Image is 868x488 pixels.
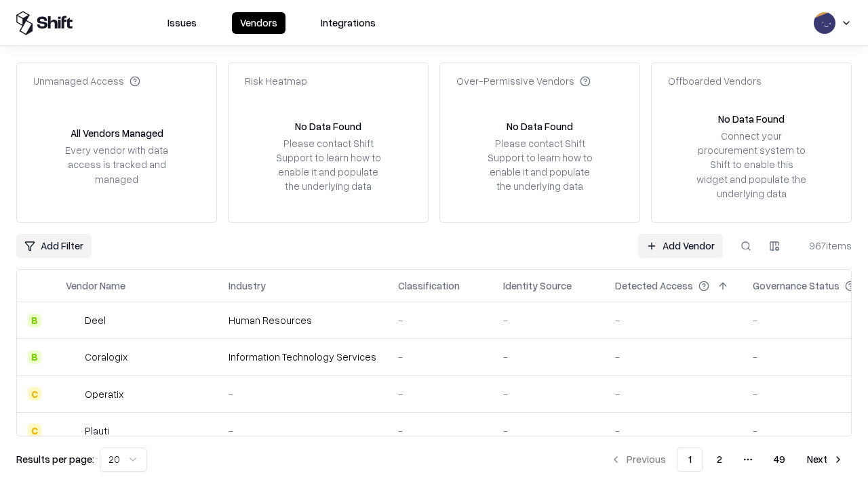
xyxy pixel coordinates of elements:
[313,12,384,34] button: Integrations
[85,313,106,327] div: Deel
[763,447,796,472] button: 49
[398,350,481,364] div: -
[503,387,593,401] div: -
[602,447,852,472] nav: pagination
[615,313,731,327] div: -
[503,350,593,364] div: -
[503,279,572,293] div: Identity Source
[456,74,591,88] div: Over-Permissive Vendors
[85,424,109,438] div: Plauti
[503,313,593,327] div: -
[16,452,94,466] p: Results per page:
[28,350,41,364] div: B
[615,350,731,364] div: -
[677,447,703,472] button: 1
[33,74,140,88] div: Unmanaged Access
[638,234,723,258] a: Add Vendor
[28,424,41,437] div: C
[398,313,481,327] div: -
[85,387,123,401] div: Operatix
[229,313,376,327] div: Human Resources
[615,279,693,293] div: Detected Access
[718,112,785,126] div: No Data Found
[28,387,41,401] div: C
[28,314,41,327] div: B
[799,447,852,472] button: Next
[615,387,731,401] div: -
[295,119,361,134] div: No Data Found
[85,350,127,364] div: Coralogix
[232,12,285,34] button: Vendors
[16,234,92,258] button: Add Filter
[66,350,79,364] img: Coralogix
[66,314,79,327] img: Deel
[229,279,266,293] div: Industry
[66,279,125,293] div: Vendor Name
[398,424,481,438] div: -
[60,143,173,186] div: Every vendor with data access is tracked and managed
[398,279,460,293] div: Classification
[695,129,808,201] div: Connect your procurement system to Shift to enable this widget and populate the underlying data
[484,136,596,194] div: Please contact Shift Support to learn how to enable it and populate the underlying data
[229,350,376,364] div: Information Technology Services
[503,424,593,438] div: -
[272,136,384,194] div: Please contact Shift Support to learn how to enable it and populate the underlying data
[668,74,762,88] div: Offboarded Vendors
[797,239,852,253] div: 967 items
[66,387,79,401] img: Operatix
[615,424,731,438] div: -
[507,119,573,134] div: No Data Found
[706,447,733,472] button: 2
[159,12,205,34] button: Issues
[66,424,79,437] img: Plauti
[398,387,481,401] div: -
[245,74,307,88] div: Risk Heatmap
[753,279,840,293] div: Governance Status
[71,126,163,140] div: All Vendors Managed
[229,387,376,401] div: -
[229,424,376,438] div: -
